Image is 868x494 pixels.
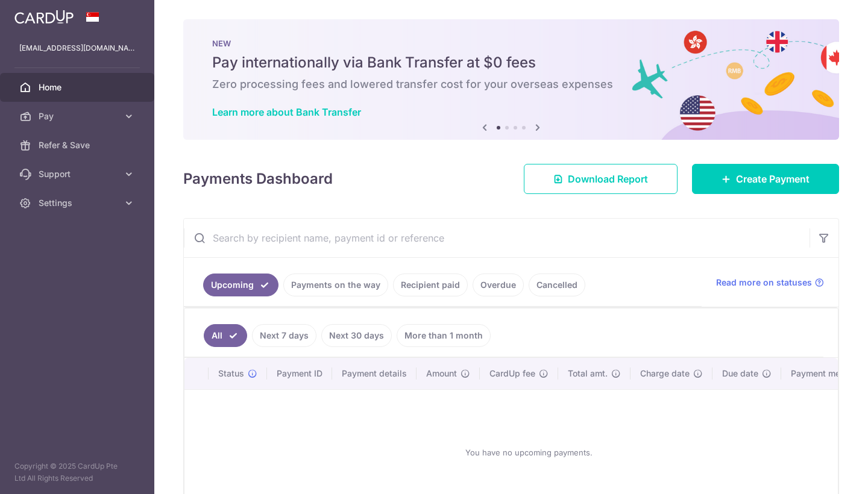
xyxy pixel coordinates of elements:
span: Read more on statuses [716,277,812,289]
h6: Zero processing fees and lowered transfer cost for your overseas expenses [212,77,810,92]
a: Read more on statuses [716,277,824,289]
span: Refer & Save [39,139,118,151]
img: CardUp [14,10,74,24]
span: Settings [39,197,118,209]
span: CardUp fee [489,367,535,380]
p: [EMAIL_ADDRESS][DOMAIN_NAME] [19,42,135,54]
p: NEW [212,39,810,48]
span: Home [39,81,118,93]
span: Support [39,168,118,180]
span: Pay [39,110,118,122]
span: Create Payment [736,172,810,186]
span: Due date [722,367,758,380]
a: Next 7 days [252,324,316,347]
span: Amount [426,367,457,380]
span: Download Report [568,172,648,186]
a: Create Payment [692,164,839,194]
a: Next 30 days [321,324,392,347]
a: Download Report [524,164,678,194]
h5: Pay internationally via Bank Transfer at $0 fees [212,53,810,72]
a: More than 1 month [397,324,491,347]
a: Learn more about Bank Transfer [212,106,361,118]
a: Recipient paid [393,274,468,296]
a: All [204,324,247,347]
span: Charge date [640,367,690,380]
img: Bank transfer banner [183,19,839,140]
input: Search by recipient name, payment id or reference [184,219,810,257]
h4: Payments Dashboard [183,168,333,190]
a: Cancelled [529,274,585,296]
a: Overdue [473,274,524,296]
span: Status [218,367,244,380]
th: Payment details [332,358,417,389]
a: Upcoming [203,274,278,296]
a: Payments on the way [283,274,388,296]
th: Payment ID [267,358,332,389]
span: Total amt. [568,367,608,380]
